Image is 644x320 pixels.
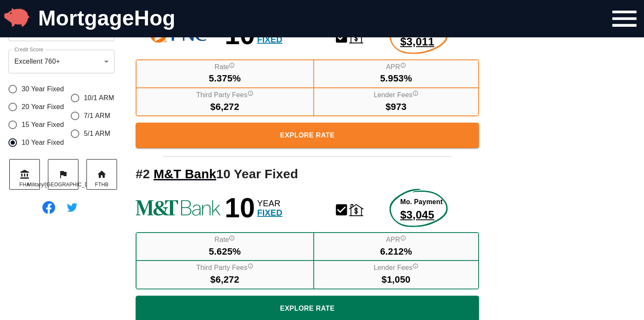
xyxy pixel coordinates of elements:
label: Third Party Fees [196,263,254,273]
img: See more rates from M&T Bank! [136,200,220,216]
label: Lender Fees [374,90,419,100]
span: 10 Year Fixed [22,138,64,148]
svg: Annual Percentage Rate - The interest rate on the loan if lender fees were averaged into each mon... [400,62,406,68]
svg: Conventional Mortgage [334,202,349,217]
span: $973 [386,100,407,113]
span: $6,272 [210,273,239,286]
div: gender [8,73,119,158]
span: 10/1 ARM [84,93,114,103]
span: See more rates from M&T Bank! [153,167,216,181]
span: 5.953% [380,72,413,85]
span: 7/1 ARM [84,111,110,121]
span: Explore Rate [142,129,472,141]
span: YEAR [257,199,283,208]
svg: Lender fees include all fees paid directly to the lender for funding your mortgage. Lender fees i... [413,263,418,269]
span: $6,272 [210,100,239,113]
img: MortgageHog Logo [4,5,30,30]
img: Find MortgageHog on Facebook [42,201,55,214]
span: 5.625% [209,245,241,258]
svg: Third party fees include fees and taxes paid to non lender entities to facilitate the closing of ... [248,263,254,269]
label: Rate [215,62,235,72]
span: 10 [225,194,255,222]
span: Mo. Payment [400,197,443,207]
span: 5/1 ARM [84,129,110,139]
span: 10 [225,21,255,48]
span: FIXED [257,208,283,217]
span: 6.212% [380,245,413,258]
span: FHA [20,181,30,188]
label: APR [386,62,406,72]
svg: Home Refinance [349,202,364,217]
svg: Interest Rate "rate", reflects the cost of borrowing. If the interest rate is 3% and your loan is... [229,235,235,241]
svg: Third party fees include fees and taxes paid to non lender entities to facilitate the closing of ... [248,90,254,96]
span: FTHB [95,181,109,188]
span: $3,045 [400,207,443,223]
a: Explore More about this rate product [400,24,443,50]
span: 20 Year Fixed [22,102,64,112]
a: Explore More About this Rate Product [136,123,479,148]
svg: Interest Rate "rate", reflects the cost of borrowing. If the interest rate is 3% and your loan is... [229,62,235,68]
span: 30 Year Fixed [22,84,64,94]
label: APR [386,235,406,245]
svg: Annual Percentage Rate - The interest rate on the loan if lender fees were averaged into each mon... [400,235,406,241]
a: MortgageHog [38,6,176,30]
span: $1,050 [382,273,410,286]
span: 15 Year Fixed [22,120,64,130]
svg: Lender fees include all fees paid directly to the lender for funding your mortgage. Lender fees i... [413,90,418,96]
h2: # 2 10 Year Fixed [136,165,479,183]
label: Rate [215,235,235,245]
span: Explore Rate [142,303,472,314]
span: FIXED [257,35,283,44]
img: Follow @MortgageHog [64,199,81,216]
label: Third Party Fees [196,90,254,100]
a: Explore More about this rate product [400,197,443,223]
a: M&T Bank Logo [136,200,225,216]
a: M&T Bank [153,167,216,181]
label: Lender Fees [374,263,419,273]
span: $3,011 [400,34,443,50]
span: Military/[GEOGRAPHIC_DATA] [27,181,99,188]
button: Explore Rate [136,123,479,148]
div: Excellent 760+ [8,50,114,73]
span: 5.375% [209,72,241,85]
